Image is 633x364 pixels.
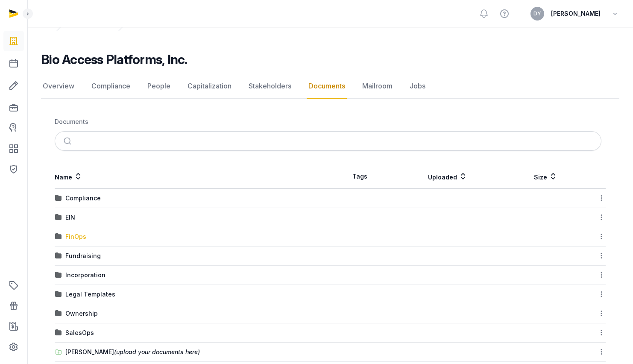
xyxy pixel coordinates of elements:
div: EIN [65,213,75,222]
img: folder.svg [55,291,62,298]
button: DY [530,7,544,21]
th: Tags [330,164,390,189]
h2: Bio Access Platforms, Inc. [41,52,188,67]
div: Legal Templates [65,290,115,299]
div: Incorporation [65,271,105,279]
th: Uploaded [390,164,506,189]
img: folder.svg [55,272,62,279]
img: folder.svg [55,252,62,259]
nav: Breadcrumb [55,112,606,131]
img: folder.svg [55,329,62,336]
iframe: Chat Widget [590,323,633,364]
div: Fundraising [65,252,101,260]
img: folder.svg [55,195,62,202]
span: DY [533,11,541,16]
a: Jobs [408,74,427,99]
a: People [146,74,172,99]
img: folder-upload.svg [55,349,62,355]
th: Name [55,164,330,189]
a: Overview [41,74,76,99]
a: Compliance [90,74,132,99]
img: folder.svg [55,310,62,317]
span: [PERSON_NAME] [551,9,601,19]
div: [PERSON_NAME] [65,348,200,356]
img: folder.svg [55,233,62,240]
th: Size [506,164,586,189]
a: Mailroom [360,74,394,99]
a: Documents [307,74,347,99]
nav: Tabs [41,74,619,99]
span: (upload your documents here) [114,348,200,355]
a: Stakeholders [247,74,293,99]
div: Compliance [65,194,101,203]
div: SalesOps [65,329,94,337]
button: Submit [59,132,79,150]
a: Capitalization [186,74,233,99]
div: Documents [55,117,88,126]
div: Ownership [65,309,98,318]
div: FinOps [65,232,86,241]
img: folder.svg [55,214,62,221]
